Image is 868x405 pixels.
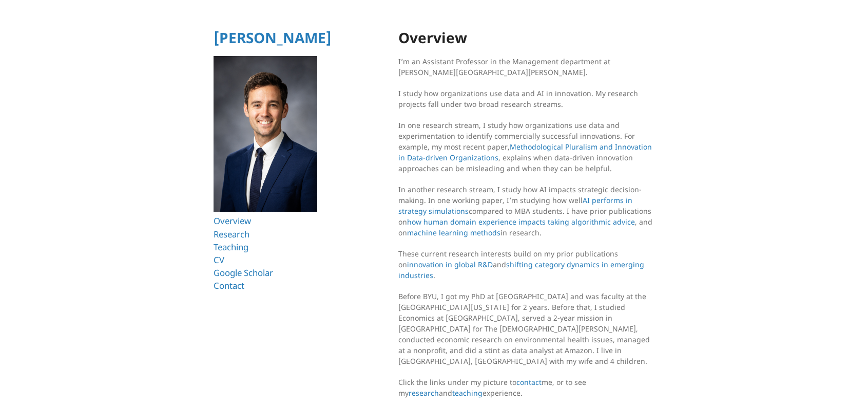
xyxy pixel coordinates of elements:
a: Contact [214,280,244,291]
a: teaching [452,388,483,398]
a: Methodological Pluralism and Innovation in Data-driven Organizations [398,142,652,162]
a: Overview [214,215,251,227]
a: contact [516,377,542,387]
p: In another research stream, I study how AI impacts strategic decision-making. In one working pape... [398,184,655,238]
a: research [409,388,439,398]
a: shifting category dynamics in emerging industries [398,260,644,280]
a: [PERSON_NAME] [214,28,332,47]
a: how human domain experience impacts taking algorithmic advice [407,217,635,227]
a: Google Scholar [214,267,273,279]
p: Click the links under my picture to me, or to see my and experience. [398,377,655,398]
a: Research [214,228,249,240]
a: machine learning methods [407,228,500,237]
img: Ryan T Allen HBS [214,56,318,212]
a: Teaching [214,241,248,253]
a: AI performs in strategy simulations [398,195,632,216]
p: I study how organizations use data and AI in innovation. My research projects fall under two broa... [398,88,655,109]
h1: Overview [398,30,655,46]
p: I’m an Assistant Professor in the Management department at [PERSON_NAME][GEOGRAPHIC_DATA][PERSON_... [398,56,655,78]
p: These current research interests build on my prior publications on and . [398,248,655,281]
a: innovation in global R&D [407,260,493,269]
a: CV [214,254,224,266]
p: In one research stream, I study how organizations use data and experimentation to identify commer... [398,120,655,174]
p: Before BYU, I got my PhD at [GEOGRAPHIC_DATA] and was faculty at the [GEOGRAPHIC_DATA][US_STATE] ... [398,291,655,366]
